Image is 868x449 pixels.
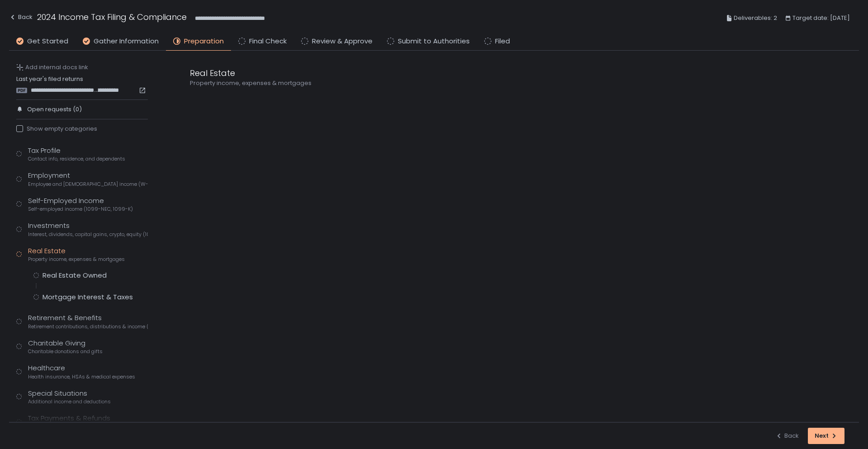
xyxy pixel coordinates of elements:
span: Retirement contributions, distributions & income (1099-R, 5498) [28,323,148,330]
div: Tax Profile [28,146,125,163]
span: Open requests (0) [27,105,82,113]
span: Submit to Authorities [398,36,470,47]
span: Contact info, residence, and dependents [28,156,125,162]
div: Investments [28,221,148,238]
div: Real Estate Owned [42,271,107,280]
div: Last year's filed returns [16,75,148,94]
span: Self-employed income (1099-NEC, 1099-K) [28,206,133,213]
div: Charitable Giving [28,338,103,355]
div: Mortgage Interest & Taxes [42,293,133,302]
div: Back [9,12,33,23]
div: Tax Payments & Refunds [28,413,122,430]
span: Review & Approve [312,36,373,47]
div: Property income, expenses & mortgages [190,79,624,87]
h1: 2024 Income Tax Filing & Compliance [37,11,187,23]
div: Real Estate [28,246,125,263]
div: Employment [28,170,148,188]
span: Gather Information [94,36,159,47]
span: Filed [495,36,510,47]
span: Deliverables: 2 [734,13,777,24]
button: Add internal docs link [16,63,88,71]
div: Self-Employed Income [28,196,133,213]
div: Next [815,432,838,440]
span: Preparation [184,36,224,47]
span: Final Check [249,36,287,47]
div: Real Estate [190,67,624,79]
button: Next [808,428,844,444]
span: Charitable donations and gifts [28,348,103,355]
button: Back [775,428,799,444]
span: Employee and [DEMOGRAPHIC_DATA] income (W-2s) [28,181,148,188]
span: Health insurance, HSAs & medical expenses [28,373,135,380]
span: Additional income and deductions [28,398,111,405]
div: Retirement & Benefits [28,313,148,330]
span: Property income, expenses & mortgages [28,256,125,263]
button: Back [9,11,33,26]
div: Healthcare [28,363,135,380]
span: Interest, dividends, capital gains, crypto, equity (1099s, K-1s) [28,231,148,238]
div: Special Situations [28,388,111,406]
span: Target date: [DATE] [793,13,850,24]
span: Get Started [27,36,68,47]
div: Back [775,432,799,440]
